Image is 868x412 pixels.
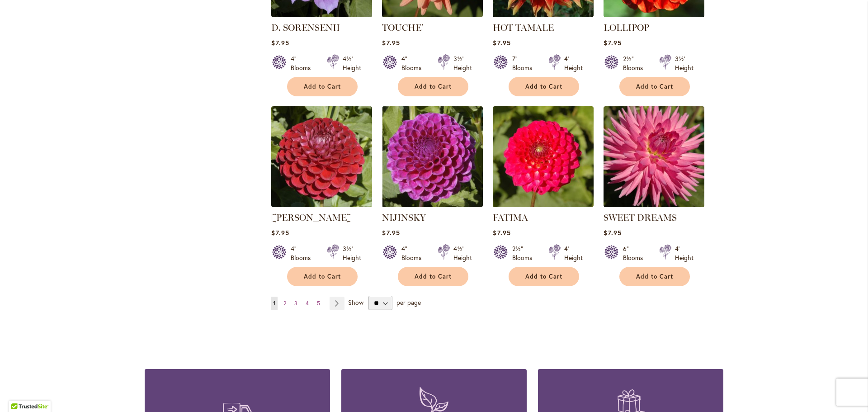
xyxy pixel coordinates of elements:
[291,54,316,72] div: 4" Blooms
[675,54,693,72] div: 3½' Height
[398,77,468,96] button: Add to Cart
[493,212,528,223] a: FATIMA
[382,212,426,223] a: NIJINSKY
[382,106,483,207] img: NIJINSKY
[525,83,562,90] span: Add to Cart
[343,54,361,72] div: 4½' Height
[509,267,579,286] button: Add to Cart
[281,297,288,310] a: 2
[564,244,583,262] div: 4' Height
[271,10,372,19] a: D. SORENSENII
[287,267,358,286] button: Add to Cart
[382,10,483,19] a: TOUCHE'
[401,54,427,72] div: 4" Blooms
[415,83,452,90] span: Add to Cart
[604,228,621,237] span: $7.95
[271,212,352,223] a: [PERSON_NAME]
[273,300,275,307] span: 1
[604,212,677,223] a: SWEET DREAMS
[315,297,322,310] a: 5
[304,273,341,280] span: Add to Cart
[291,244,316,262] div: 4" Blooms
[493,22,554,33] a: HOT TAMALE
[292,297,300,310] a: 3
[382,38,400,47] span: $7.95
[604,38,621,47] span: $7.95
[453,244,472,262] div: 4½' Height
[271,106,372,207] img: CORNEL
[636,83,673,90] span: Add to Cart
[619,77,690,96] button: Add to Cart
[509,77,579,96] button: Add to Cart
[271,38,289,47] span: $7.95
[382,200,483,209] a: NIJINSKY
[303,297,311,310] a: 4
[493,38,510,47] span: $7.95
[283,300,286,307] span: 2
[7,380,32,405] iframe: Launch Accessibility Center
[294,300,297,307] span: 3
[382,228,400,237] span: $7.95
[604,22,649,33] a: LOLLIPOP
[271,22,340,33] a: D. SORENSENII
[675,244,693,262] div: 4' Height
[564,54,583,72] div: 4' Height
[453,54,472,72] div: 3½' Height
[604,10,704,19] a: LOLLIPOP
[348,298,363,307] span: Show
[525,273,562,280] span: Add to Cart
[398,267,468,286] button: Add to Cart
[287,77,358,96] button: Add to Cart
[304,83,341,90] span: Add to Cart
[401,244,427,262] div: 4" Blooms
[493,106,594,207] img: FATIMA
[623,54,648,72] div: 2½" Blooms
[493,200,594,209] a: FATIMA
[604,106,704,207] img: SWEET DREAMS
[512,244,538,262] div: 2½" Blooms
[306,300,309,307] span: 4
[493,228,510,237] span: $7.95
[343,244,361,262] div: 3½' Height
[623,244,648,262] div: 6" Blooms
[619,267,690,286] button: Add to Cart
[415,273,452,280] span: Add to Cart
[512,54,538,72] div: 7" Blooms
[271,200,372,209] a: CORNEL
[317,300,320,307] span: 5
[493,10,594,19] a: Hot Tamale
[271,228,289,237] span: $7.95
[382,22,423,33] a: TOUCHE'
[396,298,421,307] span: per page
[604,200,704,209] a: SWEET DREAMS
[636,273,673,280] span: Add to Cart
